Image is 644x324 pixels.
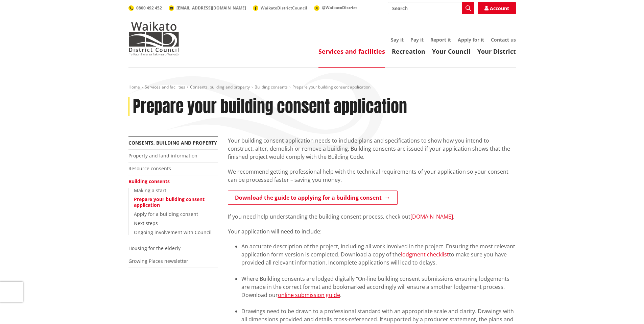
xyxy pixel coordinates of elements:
[128,140,217,146] a: Consents, building and property
[134,211,198,217] a: Apply for a building consent
[478,2,516,14] a: Account
[458,36,484,43] a: Apply for it
[388,2,474,14] input: Search input
[169,5,246,11] a: [EMAIL_ADDRESS][DOMAIN_NAME]
[128,84,516,90] nav: breadcrumb
[430,36,451,43] a: Report it
[318,47,385,55] a: Services and facilities
[278,291,340,299] a: online submission guide
[134,187,166,194] a: Making a start
[128,5,162,11] a: 0800 492 452
[128,245,181,251] a: Housing for the elderly
[145,84,185,90] a: Services and facilities
[228,213,516,221] p: If you need help understanding the building consent process, check out .
[228,191,398,205] a: Download the guide to applying for a building consent
[477,47,516,55] a: Your District
[391,36,404,43] a: Say it
[190,84,250,90] a: Consents, building and property
[228,136,516,161] p: Your building consent application needs to include plans and specifications to show how you inten...
[134,196,205,208] a: Prepare your building consent application
[128,152,197,159] a: Property and land information
[176,5,246,11] span: [EMAIL_ADDRESS][DOMAIN_NAME]
[253,5,307,11] a: WaikatoDistrictCouncil
[432,47,471,55] a: Your Council
[128,178,170,184] a: Building consents
[322,5,357,10] span: @WaikatoDistrict
[128,84,140,90] a: Home
[128,165,171,172] a: Resource consents
[410,213,453,220] a: [DOMAIN_NAME]
[491,36,516,43] a: Contact us
[228,227,516,235] p: Your application will need to include:
[241,275,516,307] li: Where Building consents are lodged digitally “On-line building consent submissions ensuring lodge...
[261,5,307,11] span: WaikatoDistrictCouncil
[134,229,212,235] a: Ongoing involvement with Council
[134,220,158,226] a: Next steps
[241,242,516,275] li: An accurate description of the project, including all work involved in the project. Ensuring the ...
[255,84,288,90] a: Building consents
[128,258,188,264] a: Growing Places newsletter
[410,36,424,43] a: Pay it
[136,5,162,11] span: 0800 492 452
[401,251,449,258] a: lodgment checklist
[133,97,407,117] h1: Prepare your building consent application
[228,168,516,184] p: We recommend getting professional help with the technical requirements of your application so you...
[128,22,179,55] img: Waikato District Council - Te Kaunihera aa Takiwaa o Waikato
[292,84,371,90] span: Prepare your building consent application
[392,47,425,55] a: Recreation
[314,5,357,10] a: @WaikatoDistrict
